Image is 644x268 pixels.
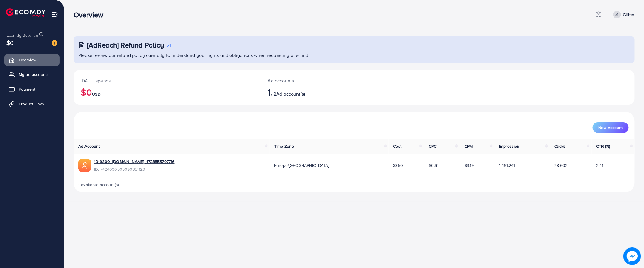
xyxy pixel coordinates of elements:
[6,8,45,17] img: logo
[596,143,610,149] span: CTR (%)
[4,54,60,66] a: Overview
[4,83,60,95] a: Payment
[499,162,515,168] span: 1,491,241
[623,11,635,18] p: Glitter
[268,86,394,98] h2: / 2
[555,143,566,149] span: Clicks
[276,91,305,97] span: Ad account(s)
[599,125,623,130] span: New Account
[78,159,91,172] img: ic-ads-acc.e4c84228.svg
[19,57,36,63] span: Overview
[429,162,439,168] span: $0.61
[94,166,175,172] span: ID: 7424090505090351120
[274,162,329,168] span: Europe/[GEOGRAPHIC_DATA]
[429,143,436,149] span: CPC
[52,40,57,46] img: image
[87,41,164,49] h3: [AdReach] Refund Policy
[593,122,629,133] button: New Account
[393,143,402,149] span: Cost
[4,98,60,110] a: Product Links
[19,101,44,107] span: Product Links
[94,159,175,164] a: 1019300_[DOMAIN_NAME]_1728555797716
[393,162,403,168] span: $350
[19,72,49,77] span: My ad accounts
[74,11,108,19] h3: Overview
[274,143,294,149] span: Time Zone
[624,248,640,264] img: image
[78,52,631,59] p: Please review our refund policy carefully to understand your rights and obligations when requesti...
[4,69,60,80] a: My ad accounts
[596,162,604,168] span: 2.41
[81,86,254,98] h2: $0
[52,11,58,18] img: menu
[78,182,119,188] span: 1 available account(s)
[81,77,254,84] p: [DATE] spends
[268,77,394,84] p: Ad accounts
[465,162,474,168] span: $3.19
[465,143,473,149] span: CPM
[6,32,38,38] span: Ecomdy Balance
[555,162,568,168] span: 28,602
[611,11,635,18] a: Glitter
[6,38,13,47] span: $0
[19,86,35,92] span: Payment
[268,85,271,99] span: 1
[499,143,520,149] span: Impression
[92,91,100,97] span: USD
[78,143,100,149] span: Ad Account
